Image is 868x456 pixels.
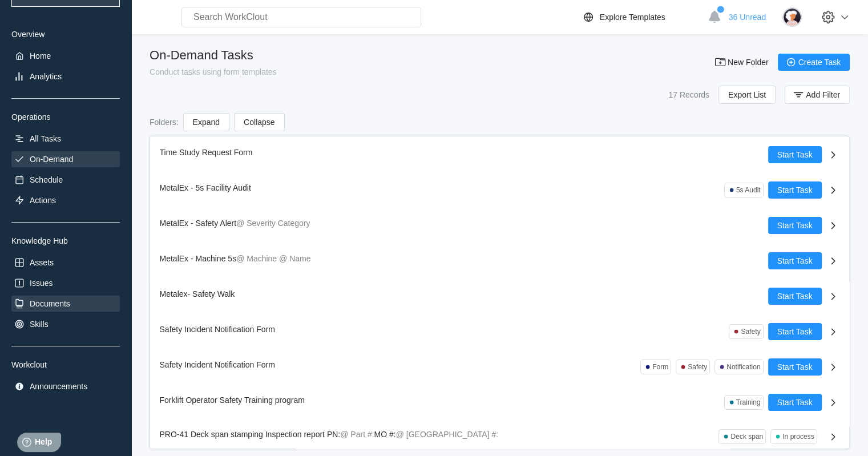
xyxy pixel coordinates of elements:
div: On-Demand Tasks [150,48,277,63]
div: Assets [30,258,54,267]
span: Start Task [777,328,813,336]
button: Start Task [768,146,822,163]
span: Create Task [798,58,841,66]
button: Start Task [768,288,822,305]
div: In process [782,433,814,441]
mark: @ Machine [236,254,277,263]
div: Safety [741,328,760,336]
div: Knowledge Hub [11,236,120,245]
span: MO #: [374,430,396,439]
div: Overview [11,30,120,39]
a: MetalEx - 5s Facility Audit5s AuditStart Task [151,172,849,208]
span: 36 Unread [729,13,766,22]
span: Safety Incident Notification Form [160,360,275,369]
div: Documents [30,299,70,308]
input: Search WorkClout [181,7,421,27]
a: Issues [11,275,120,291]
span: Collapse [244,118,274,126]
div: Training [736,398,761,406]
span: Forklift Operator Safety Training program [160,396,305,405]
mark: @ Severity Category [236,219,310,228]
span: Start Task [777,221,813,229]
a: Forklift Operator Safety Training programTrainingStart Task [151,385,849,420]
div: Form [652,363,668,371]
a: MetalEx - Machine 5s@ Machine@ NameStart Task [151,243,849,279]
span: MetalEx - Safety Alert [160,219,237,228]
a: Metalex- Safety WalkStart Task [151,279,849,314]
mark: @ Part #: [340,430,374,439]
span: Start Task [777,363,813,371]
span: Start Task [777,257,813,265]
span: Safety Incident Notification Form [160,325,275,334]
img: user-4.png [782,7,802,27]
a: Explore Templates [582,10,702,24]
a: Safety Incident Notification FormFormSafetyNotificationStart Task [151,349,849,385]
a: Actions [11,192,120,208]
a: On-Demand [11,151,120,167]
span: Export List [728,91,766,99]
button: Export List [718,86,776,104]
div: Folders : [150,118,179,127]
button: Start Task [768,358,822,376]
a: Announcements [11,378,120,394]
button: Start Task [768,394,822,411]
span: MetalEx - 5s Facility Audit [160,183,251,192]
mark: @ [GEOGRAPHIC_DATA] #: [396,430,498,439]
div: Operations [11,112,120,122]
div: All Tasks [30,134,61,143]
span: Expand [193,118,220,126]
div: 5s Audit [736,186,761,194]
div: 17 Records [668,90,709,99]
div: Conduct tasks using form templates [150,67,277,76]
button: Start Task [768,323,822,340]
div: Deck span [730,433,763,441]
span: PRO-41 Deck span stamping Inspection report PN: [160,430,341,439]
span: Add Filter [806,91,840,99]
div: Announcements [30,382,87,391]
span: Metalex- Safety Walk [160,289,235,298]
span: Start Task [777,186,813,194]
a: All Tasks [11,131,120,147]
a: Skills [11,316,120,332]
mark: @ Name [279,254,310,263]
div: Explore Templates [600,13,665,22]
div: Workclout [11,360,120,369]
span: Time Study Request Form [160,148,253,157]
span: Start Task [777,398,813,406]
span: MetalEx - Machine 5s [160,254,237,263]
div: Issues [30,279,53,288]
button: New Folder [707,54,778,71]
div: Safety [688,363,707,371]
span: New Folder [728,58,769,66]
div: Home [30,51,51,60]
a: Time Study Request FormStart Task [151,137,849,172]
span: Start Task [777,151,813,159]
a: MetalEx - Safety Alert@ Severity CategoryStart Task [151,208,849,243]
div: Actions [30,196,56,205]
button: Start Task [768,217,822,234]
a: Documents [11,296,120,312]
a: Assets [11,255,120,271]
div: Notification [726,363,760,371]
div: Skills [30,320,49,329]
button: Create Task [778,54,850,71]
a: Analytics [11,68,120,84]
div: On-Demand [30,155,73,164]
div: Analytics [30,72,62,81]
a: Schedule [11,172,120,188]
button: Start Task [768,252,822,269]
button: Add Filter [785,86,850,104]
button: Collapse [234,113,284,131]
div: Schedule [30,175,63,184]
button: Expand [183,113,229,131]
button: Start Task [768,181,822,199]
a: Safety Incident Notification FormSafetyStart Task [151,314,849,349]
span: Start Task [777,292,813,300]
a: Home [11,48,120,64]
